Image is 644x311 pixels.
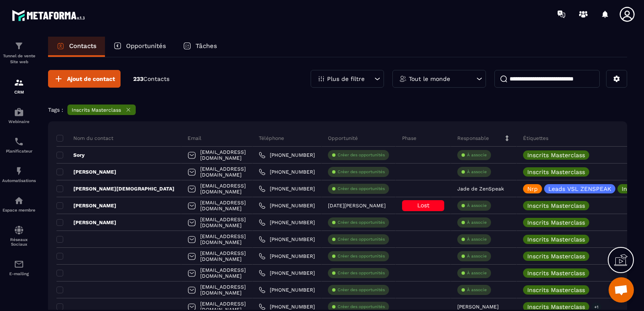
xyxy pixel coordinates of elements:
img: automations [14,196,24,206]
p: Inscrits Masterclass [527,203,585,209]
img: scheduler [14,137,24,147]
p: Inscrits Masterclass [527,220,585,225]
p: Tâches [196,42,217,50]
p: Inscrits Masterclass [527,287,585,293]
p: À associe [467,287,487,293]
a: automationsautomationsWebinaire [2,101,36,130]
p: Planificateur [2,149,36,153]
p: Tunnel de vente Site web [2,53,36,65]
p: [DATE][PERSON_NAME] [328,203,386,209]
p: Tags : [48,107,63,113]
img: formation [14,41,24,51]
p: Phase [402,135,416,142]
p: Inscrits Masterclass [527,270,585,276]
p: À associe [467,253,487,259]
p: À associe [467,203,487,209]
p: Email [188,135,201,142]
img: email [14,259,24,269]
span: Ajout de contact [67,75,115,83]
p: Créer des opportunités [338,220,385,225]
p: [PERSON_NAME] [56,169,116,175]
a: emailemailE-mailing [2,253,36,282]
p: Espace membre [2,208,36,212]
p: Nom du contact [56,135,113,142]
p: À associe [467,152,487,158]
p: À associe [467,169,487,175]
p: Opportunités [126,42,166,50]
p: À associe [467,236,487,242]
p: Créer des opportunités [338,152,385,158]
img: logo [12,8,88,23]
a: Tâches [174,37,225,57]
img: automations [14,107,24,117]
a: schedulerschedulerPlanificateur [2,130,36,160]
a: [PHONE_NUMBER] [259,236,315,243]
img: formation [14,78,24,88]
p: 233 [133,75,169,83]
a: Contacts [48,37,105,57]
p: Créer des opportunités [338,287,385,293]
p: Webinaire [2,119,36,124]
a: [PHONE_NUMBER] [259,270,315,276]
p: Jade de ZenSpeak [457,186,504,192]
p: Créer des opportunités [338,270,385,276]
p: Inscrits Masterclass [527,169,585,175]
p: Sory [56,152,85,158]
p: Inscrits Masterclass [527,253,585,259]
p: Plus de filtre [327,76,365,82]
span: Lost [417,202,429,209]
a: Opportunités [105,37,174,57]
p: Créer des opportunités [338,304,385,310]
p: [PERSON_NAME] [457,304,499,310]
p: Leads VSL ZENSPEAK [548,186,611,192]
p: À associe [467,220,487,225]
p: E-mailing [2,271,36,276]
p: [PERSON_NAME] [56,219,116,226]
p: Tout le monde [409,76,450,82]
p: Créer des opportunités [338,236,385,242]
a: social-networksocial-networkRéseaux Sociaux [2,219,36,253]
p: Contacts [69,42,97,50]
a: [PHONE_NUMBER] [259,169,315,175]
p: À associe [467,270,487,276]
p: CRM [2,90,36,94]
a: [PHONE_NUMBER] [259,303,315,310]
p: Inscrits Masterclass [527,236,585,242]
p: Nrp [527,186,538,192]
p: Inscrits Masterclass [72,107,121,113]
p: Étiquettes [523,135,548,142]
a: [PHONE_NUMBER] [259,152,315,158]
p: Responsable [457,135,489,142]
p: Inscrits Masterclass [527,304,585,310]
p: Réseaux Sociaux [2,237,36,247]
p: Créer des opportunités [338,169,385,175]
a: automationsautomationsAutomatisations [2,160,36,189]
a: [PHONE_NUMBER] [259,253,315,260]
p: Opportunité [328,135,358,142]
p: [PERSON_NAME] [56,202,116,209]
p: Automatisations [2,178,36,183]
p: Créer des opportunités [338,253,385,259]
img: automations [14,166,24,176]
a: [PHONE_NUMBER] [259,219,315,226]
p: Téléphone [259,135,284,142]
a: formationformationTunnel de vente Site web [2,35,36,71]
a: [PHONE_NUMBER] [259,185,315,192]
p: Créer des opportunités [338,186,385,192]
img: social-network [14,225,24,235]
a: formationformationCRM [2,71,36,101]
div: Ouvrir le chat [609,277,634,303]
a: [PHONE_NUMBER] [259,202,315,209]
button: Ajout de contact [48,70,121,88]
span: Contacts [143,75,169,82]
a: [PHONE_NUMBER] [259,287,315,293]
p: [PERSON_NAME][DEMOGRAPHIC_DATA] [56,185,174,192]
p: Inscrits Masterclass [527,152,585,158]
a: automationsautomationsEspace membre [2,189,36,219]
